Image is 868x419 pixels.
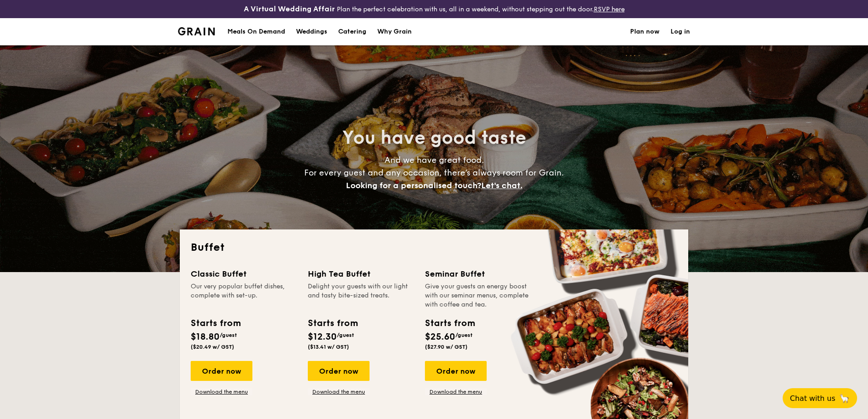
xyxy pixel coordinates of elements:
[308,317,357,330] div: Starts from
[308,344,349,350] span: ($13.41 w/ GST)
[191,388,252,395] a: Download the menu
[790,394,835,403] span: Chat with us
[425,317,474,330] div: Starts from
[630,18,660,45] a: Plan now
[455,332,473,338] span: /guest
[191,317,240,330] div: Starts from
[377,18,412,45] div: Why Grain
[425,344,468,350] span: ($27.90 w/ GST)
[337,332,354,338] span: /guest
[191,361,252,381] div: Order now
[308,331,337,342] span: $12.30
[304,155,564,190] span: And we have great food. For every guest and any occasion, there’s always room for Grain.
[222,18,291,45] a: Meals On Demand
[178,27,215,35] a: Logotype
[291,18,333,45] a: Weddings
[425,388,487,395] a: Download the menu
[839,393,850,404] span: 🦙
[227,18,285,45] div: Meals On Demand
[191,331,220,342] span: $18.80
[308,361,370,381] div: Order now
[173,4,695,15] div: Plan the perfect celebration with us, all in a weekend, without stepping out the door.
[191,344,234,350] span: ($20.49 w/ GST)
[425,331,455,342] span: $25.60
[346,180,481,190] span: Looking for a personalised touch?
[372,18,417,45] a: Why Grain
[191,240,677,255] h2: Buffet
[178,27,215,35] img: Grain
[425,268,531,280] div: Seminar Buffet
[342,127,526,149] span: You have good taste
[425,282,531,309] div: Give your guests an energy boost with our seminar menus, complete with coffee and tea.
[191,282,297,309] div: Our very popular buffet dishes, complete with set-up.
[783,388,857,408] button: Chat with us🦙
[338,18,366,45] h1: Catering
[333,18,372,45] a: Catering
[308,268,414,280] div: High Tea Buffet
[244,4,335,15] h4: A Virtual Wedding Affair
[191,268,297,280] div: Classic Buffet
[296,18,327,45] div: Weddings
[308,388,370,395] a: Download the menu
[671,18,690,45] a: Log in
[594,5,625,13] a: RSVP here
[308,282,414,309] div: Delight your guests with our light and tasty bite-sized treats.
[481,180,523,190] span: Let's chat.
[425,361,487,381] div: Order now
[220,332,237,338] span: /guest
